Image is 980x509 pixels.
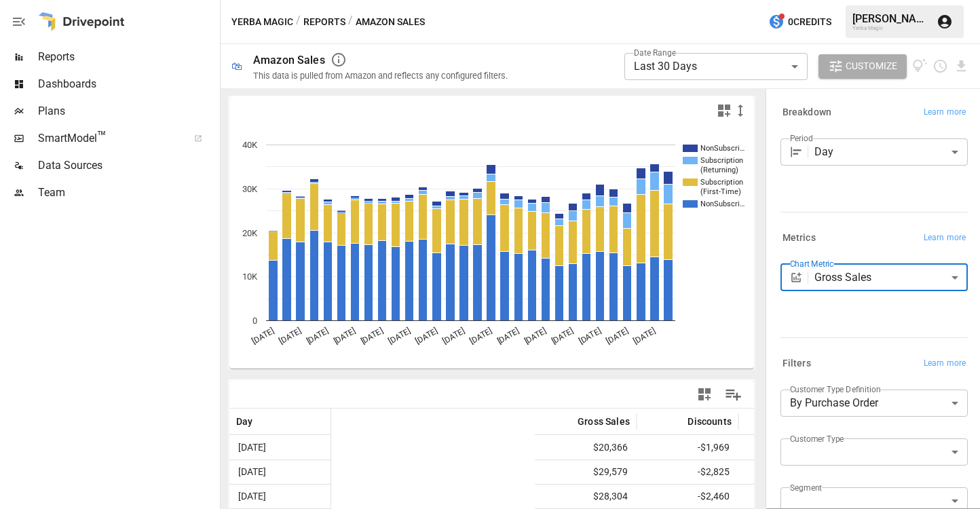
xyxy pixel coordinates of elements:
[852,12,928,25] div: [PERSON_NAME]
[332,326,357,346] text: [DATE]
[38,157,217,174] span: Data Sources
[441,326,466,346] text: [DATE]
[38,103,217,119] span: Plans
[700,178,743,187] text: Subscription
[591,436,630,459] span: $20,366
[231,60,242,73] div: 🛍
[242,228,258,238] text: 20K
[700,144,745,153] text: NonSubscri…
[250,326,276,346] text: [DATE]
[924,357,966,371] span: Learn more
[788,14,831,31] span: 0 Credits
[790,258,834,269] label: Chart Metric
[924,106,966,119] span: Learn more
[924,231,966,245] span: Learn more
[718,379,749,410] button: Manage Columns
[790,482,822,493] label: Segment
[814,138,968,166] div: Day
[236,485,268,508] span: [DATE]
[634,47,676,58] label: Date Range
[577,326,602,346] text: [DATE]
[846,58,897,75] span: Customize
[231,14,293,31] button: Yerba Magic
[852,25,928,31] div: Yerba Magic
[236,460,268,484] span: [DATE]
[818,54,907,79] button: Customize
[495,326,521,346] text: [DATE]
[386,326,411,346] text: [DATE]
[763,10,837,35] button: 0Credits
[253,54,325,67] div: Amazon Sales
[97,128,107,145] span: ™
[38,76,217,92] span: Dashboards
[790,433,844,445] label: Customer Type
[814,264,968,291] div: Gross Sales
[278,326,303,346] text: [DATE]
[783,231,816,246] h6: Metrics
[229,124,754,369] svg: A chart.
[414,326,439,346] text: [DATE]
[790,383,881,395] label: Customer Type Definition
[912,54,928,79] button: View documentation
[252,316,257,326] text: 0
[296,14,301,31] div: /
[359,326,384,346] text: [DATE]
[696,460,732,484] span: -$2,825
[696,485,732,508] span: -$2,460
[605,326,630,346] text: [DATE]
[550,326,575,346] text: [DATE]
[236,415,253,428] span: Day
[591,460,630,484] span: $29,579
[790,132,813,144] label: Period
[700,156,743,165] text: Subscription
[242,271,258,282] text: 10K
[780,390,968,417] div: By Purchase Order
[696,436,732,459] span: -$1,969
[687,415,732,428] span: Discounts
[783,356,811,371] h6: Filters
[634,60,697,73] span: Last 30 Days
[632,326,657,346] text: [DATE]
[932,58,948,74] button: Schedule report
[578,415,630,428] span: Gross Sales
[700,200,745,208] text: NonSubscri…
[591,485,630,508] span: $28,304
[348,14,353,31] div: /
[38,185,217,201] span: Team
[700,166,738,174] text: (Returning)
[242,140,258,150] text: 40K
[954,58,969,74] button: Download report
[38,130,179,147] span: SmartModel
[468,326,493,346] text: [DATE]
[38,49,217,65] span: Reports
[242,184,258,194] text: 30K
[700,187,741,196] text: (First-Time)
[523,326,548,346] text: [DATE]
[253,71,508,81] div: This data is pulled from Amazon and reflects any configured filters.
[303,14,345,31] button: Reports
[236,436,268,459] span: [DATE]
[783,105,831,120] h6: Breakdown
[305,326,330,346] text: [DATE]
